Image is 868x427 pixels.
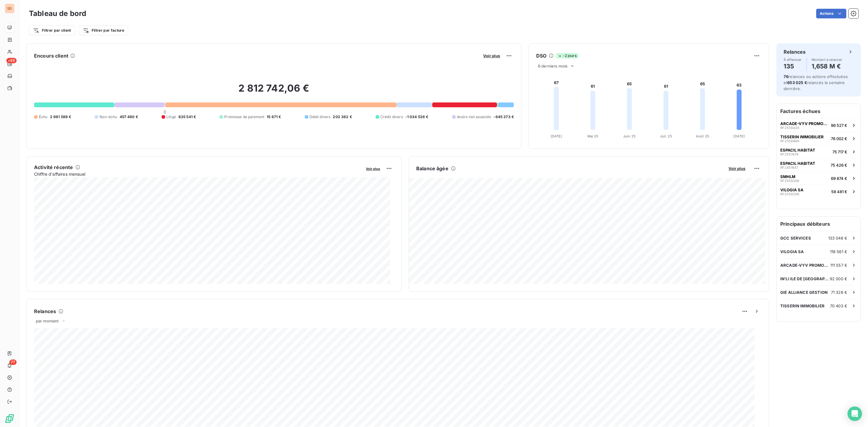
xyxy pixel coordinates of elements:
span: Promesse de paiement [224,114,264,120]
tspan: Juin 25 [623,134,636,138]
span: 92 000 € [830,276,847,281]
span: 76 [784,74,788,79]
h4: 135 [784,61,802,71]
span: 58 481 € [831,189,847,194]
span: Voir plus [483,53,500,58]
span: 0 [164,109,166,114]
span: Voir plus [728,166,745,171]
button: Voir plus [727,166,747,171]
button: ESPACIL HABITATRF255747875 717 € [777,145,860,158]
span: Non-échu [99,114,117,120]
span: 835 541 € [178,114,196,120]
span: Débit divers [310,114,331,120]
span: -645 373 € [493,114,514,120]
span: 75 717 € [832,149,847,154]
h6: Relances [784,48,806,55]
img: Logo LeanPay [5,414,14,423]
span: GCC SERVICES [780,236,811,240]
tspan: Mai 25 [587,134,599,138]
span: 76 002 € [831,136,847,141]
span: VILOGIA SA [780,187,804,192]
span: 70 403 € [830,303,847,308]
tspan: [DATE] [733,134,745,138]
button: Filtrer par client [29,26,75,35]
span: 75 426 € [831,163,847,168]
span: 457 480 € [120,114,138,120]
button: ESPACIL HABITATRF245164775 426 € [777,158,860,171]
span: RF2558298 [780,192,799,196]
span: 133 046 € [828,236,847,240]
span: 96 527 € [831,123,847,128]
tspan: [DATE] [551,134,562,138]
span: 77 [9,359,17,365]
span: par montant [36,319,59,323]
span: RF2558266 [780,179,799,183]
h6: Relances [34,308,56,315]
span: ESPACIL HABITAT [780,161,815,166]
span: TISSERIN IMMOBILIER [780,303,825,308]
span: 2 981 588 € [50,114,71,120]
span: +99 [6,58,17,63]
span: 15 671 € [267,114,281,120]
span: Voir plus [366,167,380,171]
span: 202 362 € [333,114,352,120]
span: VILOGIA SA [780,249,804,254]
h6: Factures échues [777,104,860,118]
span: -1 034 526 € [405,114,429,120]
button: ARCADE-VYV PROMOTION IDFRF255842996 527 € [777,118,860,132]
span: RF2557478 [780,152,798,156]
span: 653 025 € [787,80,807,85]
h4: 1,658 M € [812,61,842,71]
span: ARCADE-VYV PROMOTION IDF [780,263,830,268]
span: RF2558469 [780,139,799,143]
button: Voir plus [364,166,382,171]
span: ESPACIL HABITAT [780,148,815,152]
span: Chiffre d'affaires mensuel [34,171,362,177]
button: Filtrer par facture [79,26,128,35]
button: Actions [816,9,846,18]
span: 71 326 € [831,290,847,295]
div: Open Intercom Messenger [848,407,862,421]
h3: Tableau de bord [29,8,86,19]
span: GIE ALLIANCE GESTION [780,290,828,295]
span: 111 557 € [830,263,847,268]
div: SD [5,4,14,13]
span: RF2558429 [780,126,799,130]
h6: Activité récente [34,164,73,171]
tspan: Août 25 [696,134,709,138]
tspan: Juil. 25 [660,134,672,138]
h6: Encours client [34,52,68,59]
span: SMHLM [780,174,795,179]
span: Échu [39,114,48,120]
span: relances ou actions effectuées et relancés la semaine dernière. [784,74,848,91]
span: RF2451647 [780,166,798,169]
span: TISSERIN IMMOBILIER [780,134,824,139]
h6: Balance âgée [416,165,448,172]
h6: DSO [536,52,546,59]
span: Montant à relancer [812,58,842,61]
span: 118 561 € [830,249,847,254]
span: À effectuer [784,58,802,61]
h6: Principaux débiteurs [777,217,860,231]
button: SMHLMRF255826669 874 € [777,171,860,185]
span: 69 874 € [831,176,847,181]
button: TISSERIN IMMOBILIERRF255846976 002 € [777,132,860,145]
span: 6 derniers mois [538,64,568,68]
span: ARCADE-VYV PROMOTION IDF [780,121,829,126]
span: Avoirs non associés [457,114,491,120]
span: Litige [166,114,176,120]
button: Voir plus [481,53,502,58]
span: IN'LI ILE DE [GEOGRAPHIC_DATA] [780,276,830,281]
button: VILOGIA SARF255829858 481 € [777,185,860,198]
h2: 2 812 742,06 € [34,82,514,100]
span: -2 jours [556,53,578,58]
span: Crédit divers [380,114,403,120]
